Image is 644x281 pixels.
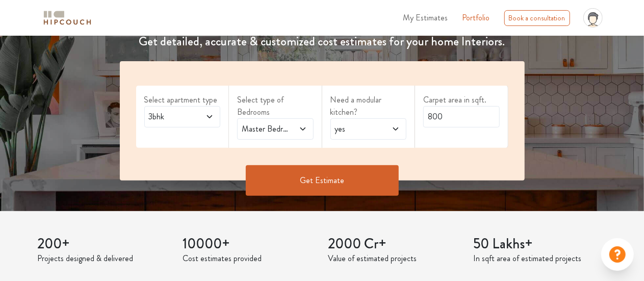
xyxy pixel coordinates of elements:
[144,94,221,106] label: Select apartment type
[42,9,93,27] img: logo-horizontal.svg
[240,123,290,135] span: Master Bedroom,Kids Room 1,Kids Room 2
[42,7,93,30] span: logo-horizontal.svg
[403,12,448,23] span: My Estimates
[328,236,461,253] h3: 2000 Cr+
[333,123,383,135] span: yes
[474,236,607,253] h3: 50 Lakhs+
[328,252,461,265] p: Value of estimated projects
[183,252,316,265] p: Cost estimates provided
[330,94,407,118] label: Need a modular kitchen?
[114,34,531,49] h4: Get detailed, accurate & customized cost estimates for your home Interiors.
[246,165,399,196] button: Get Estimate
[38,236,171,253] h3: 200+
[147,111,197,123] span: 3bhk
[474,252,607,265] p: In sqft area of estimated projects
[38,252,171,265] p: Projects designed & delivered
[504,10,570,26] div: Book a consultation
[423,106,500,127] input: Enter area sqft
[237,94,314,118] label: Select type of Bedrooms
[462,12,490,24] a: Portfolio
[423,94,500,106] label: Carpet area in sqft.
[183,236,316,253] h3: 10000+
